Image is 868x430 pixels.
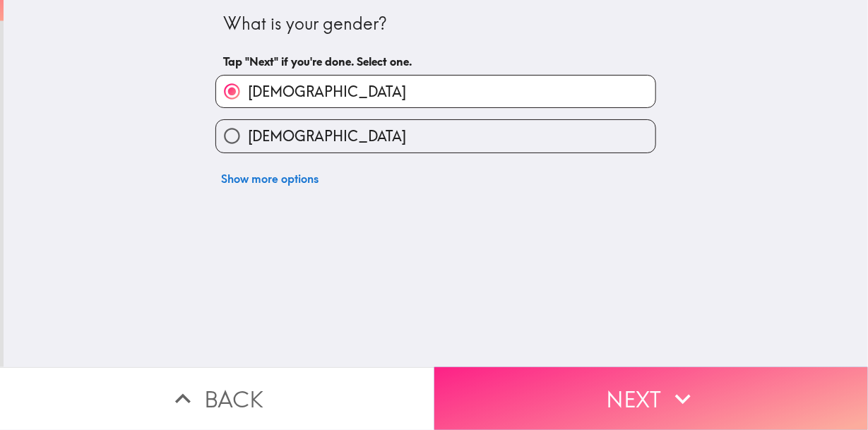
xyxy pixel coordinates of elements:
[216,120,655,152] button: [DEMOGRAPHIC_DATA]
[223,54,648,69] h6: Tap "Next" if you're done. Select one.
[248,82,406,102] span: [DEMOGRAPHIC_DATA]
[248,126,406,146] span: [DEMOGRAPHIC_DATA]
[215,165,324,193] button: Show more options
[223,12,648,36] div: What is your gender?
[216,76,655,107] button: [DEMOGRAPHIC_DATA]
